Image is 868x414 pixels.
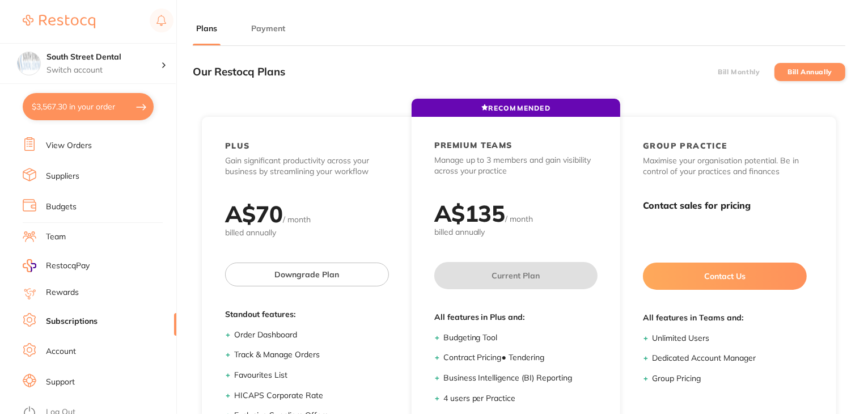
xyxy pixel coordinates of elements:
span: billed annually [225,227,389,239]
span: Standout features: [225,309,389,320]
img: RestocqPay [23,259,36,272]
li: HICAPS Corporate Rate [234,390,389,402]
li: Track & Manage Orders [234,349,389,361]
label: Bill Monthly [718,68,760,76]
button: Current Plan [434,262,598,289]
label: Bill Annually [787,68,832,76]
a: Subscriptions [46,316,98,327]
a: Budgets [46,201,77,213]
a: Team [46,231,66,243]
h2: PLUS [225,141,250,151]
li: Dedicated Account Manager [652,353,807,364]
a: Rewards [46,287,79,298]
span: RECOMMENDED [481,104,551,112]
button: Downgrade Plan [225,263,389,286]
p: Maximise your organisation potential. Be in control of your practices and finances [643,155,807,178]
a: Restocq Logo [23,9,95,35]
span: All features in Teams and: [643,312,807,324]
p: Manage up to 3 members and gain visibility across your practice [434,155,598,177]
li: Order Dashboard [234,329,389,341]
h4: South Street Dental [46,52,161,63]
h3: Contact sales for pricing [643,200,807,211]
li: Favourites List [234,370,389,381]
li: Business Intelligence (BI) Reporting [443,373,598,384]
h3: Our Restocq Plans [193,66,285,78]
button: Payment [248,23,289,34]
a: RestocqPay [23,259,90,272]
a: Support [46,377,75,388]
span: / month [506,214,533,224]
a: View Orders [46,140,92,151]
p: Switch account [46,65,161,76]
li: Budgeting Tool [443,332,598,344]
li: Contract Pricing ● Tendering [443,352,598,364]
span: / month [283,214,311,225]
span: All features in Plus and: [434,312,598,323]
button: Plans [193,23,221,34]
h2: A$ 70 [225,200,283,228]
span: RestocqPay [46,260,90,272]
h2: A$ 135 [434,199,506,227]
a: Suppliers [46,171,79,182]
img: Restocq Logo [23,15,95,28]
h2: GROUP PRACTICE [643,141,727,151]
h2: PREMIUM TEAMS [434,140,513,150]
span: billed annually [434,227,598,238]
li: Group Pricing [652,373,807,385]
p: Gain significant productivity across your business by streamlining your workflow [225,155,389,178]
li: Unlimited Users [652,333,807,344]
button: Contact Us [643,263,807,290]
button: $3,567.30 in your order [23,93,154,120]
li: 4 users per Practice [443,393,598,404]
a: Account [46,346,76,357]
img: South Street Dental [18,52,40,75]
